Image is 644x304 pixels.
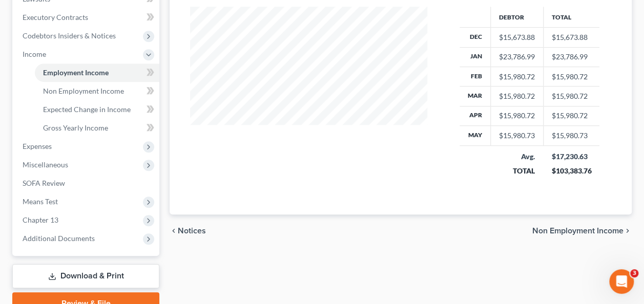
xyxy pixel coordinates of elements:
span: Employment Income [43,68,109,77]
th: Feb [460,67,491,86]
td: $15,673.88 [543,28,599,47]
th: Apr [460,106,491,125]
span: Additional Documents [23,234,95,243]
span: SOFA Review [23,179,65,187]
td: $15,980.72 [543,106,599,125]
span: 3 [630,269,638,277]
i: chevron_right [624,227,632,235]
div: TOTAL [498,166,535,176]
span: Expenses [23,142,52,150]
div: $103,383.76 [551,166,591,176]
td: $15,980.72 [543,86,599,106]
div: $15,980.72 [499,91,535,101]
th: Total [543,7,599,27]
span: Miscellaneous [23,160,68,169]
div: $15,980.73 [499,131,535,141]
th: Mar [460,86,491,106]
a: Employment Income [35,63,159,82]
div: $23,786.99 [499,52,535,62]
a: Expected Change in Income [35,100,159,119]
a: SOFA Review [14,174,159,192]
a: Download & Print [12,264,159,288]
span: Income [23,50,46,58]
span: Non Employment Income [43,86,124,95]
td: $15,980.72 [543,67,599,86]
div: $15,980.72 [499,111,535,121]
th: May [460,126,491,145]
div: $15,673.88 [499,32,535,42]
span: Gross Yearly Income [43,123,108,132]
th: Dec [460,28,491,47]
a: Non Employment Income [35,82,159,100]
span: Notices [178,227,206,235]
div: Avg. [498,151,535,162]
i: chevron_left [170,227,178,235]
span: Means Test [23,197,58,206]
div: $17,230.63 [551,151,591,162]
span: Chapter 13 [23,215,58,224]
div: $15,980.72 [499,72,535,82]
span: Expected Change in Income [43,105,131,114]
a: Executory Contracts [14,8,159,27]
th: Jan [460,47,491,67]
button: chevron_left Notices [170,227,206,235]
a: Gross Yearly Income [35,119,159,137]
iframe: Intercom live chat [609,269,634,294]
button: Non Employment Income chevron_right [532,227,632,235]
td: $15,980.73 [543,126,599,145]
span: Executory Contracts [23,13,88,21]
td: $23,786.99 [543,47,599,67]
span: Codebtors Insiders & Notices [23,31,116,40]
th: Debtor [490,7,543,27]
span: Non Employment Income [532,227,624,235]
